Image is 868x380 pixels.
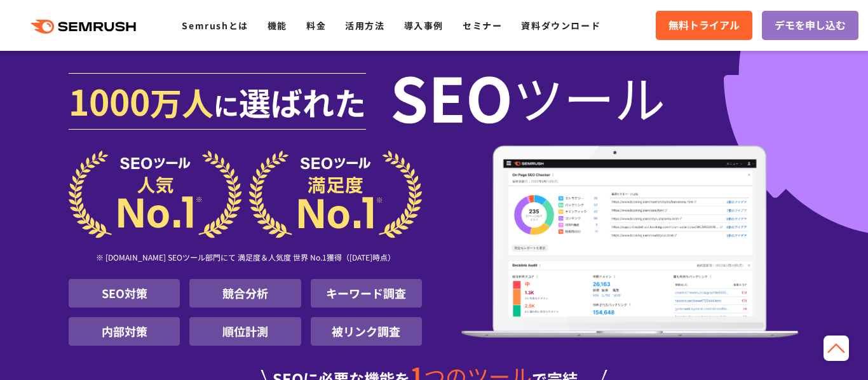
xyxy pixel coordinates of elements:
[69,238,422,279] div: ※ [DOMAIN_NAME] SEOツール部門にて 満足度＆人気度 世界 No.1獲得（[DATE]時点）
[182,19,248,32] a: Semrushとは
[345,19,384,32] a: 活用方法
[311,279,422,308] li: キーワード調査
[390,71,513,122] span: SEO
[513,71,665,122] span: ツール
[521,19,600,32] a: 資料ダウンロード
[239,79,366,125] span: 選ばれた
[69,317,180,346] li: 内部対策
[268,19,287,32] a: 機能
[69,75,150,126] span: 1000
[214,86,239,123] span: に
[762,11,858,40] a: デモを申し込む
[463,19,502,32] a: セミナー
[668,17,740,34] span: 無料トライアル
[404,19,444,32] a: 導入事例
[656,11,752,40] a: 無料トライアル
[311,317,422,346] li: 被リンク調査
[306,19,326,32] a: 料金
[775,17,846,34] span: デモを申し込む
[69,279,180,308] li: SEO対策
[189,279,301,308] li: 競合分析
[189,317,301,346] li: 順位計測
[150,79,214,125] span: 万人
